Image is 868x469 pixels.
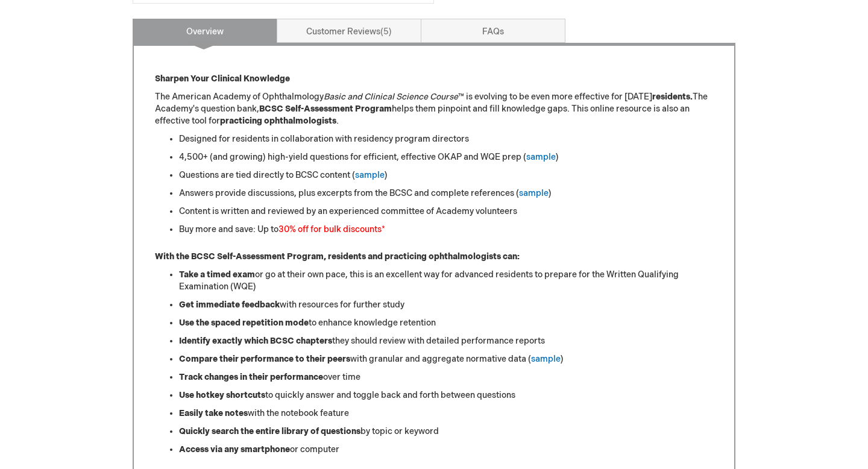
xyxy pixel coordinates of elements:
[380,27,392,37] span: 5
[277,19,421,43] a: Customer Reviews5
[179,444,290,455] strong: Access via any smartphone
[179,408,713,420] li: with the notebook feature
[179,318,309,328] strong: Use the spaced repetition mode
[526,152,556,162] a: sample
[179,300,280,310] strong: Get immediate feedback
[179,390,265,400] strong: Use hotkey shortcuts
[652,92,693,102] strong: residents.
[155,74,290,84] strong: Sharpen Your Clinical Knowledge
[179,444,713,456] li: or computer
[133,19,277,43] a: Overview
[179,206,713,218] li: Content is written and reviewed by an experienced committee of Academy volunteers
[179,187,713,200] li: Answers provide discussions, plus excerpts from the BCSC and complete references ( )
[179,269,255,280] strong: Take a timed exam
[324,92,458,102] em: Basic and Clinical Science Course
[179,335,713,347] li: they should review with detailed performance reports
[421,19,565,43] a: FAQs
[179,408,248,418] strong: Easily take notes
[519,188,549,198] a: sample
[179,389,713,401] li: to quickly answer and toggle back and forth between questions
[179,317,713,329] li: to enhance knowledge retention
[179,354,350,364] strong: Compare their performance to their peers
[179,224,713,236] li: Buy more and save: Up to
[179,299,713,311] li: with resources for further study
[531,354,561,364] a: sample
[278,224,382,234] font: 30% off for bulk discounts
[179,353,713,365] li: with granular and aggregate normative data ( )
[259,104,392,114] strong: BCSC Self-Assessment Program
[179,426,713,438] li: by topic or keyword
[179,426,360,436] strong: Quickly search the entire library of questions
[155,91,713,127] p: The American Academy of Ophthalmology ™ is evolving to be even more effective for [DATE] The Acad...
[179,169,713,181] li: Questions are tied directly to BCSC content ( )
[179,133,713,145] li: Designed for residents in collaboration with residency program directors
[179,269,713,293] li: or go at their own pace, this is an excellent way for advanced residents to prepare for the Writt...
[355,170,385,180] a: sample
[179,372,323,382] strong: Track changes in their performance
[155,251,520,262] strong: With the BCSC Self-Assessment Program, residents and practicing ophthalmologists can:
[220,116,336,126] strong: practicing ophthalmologists
[179,151,713,163] li: 4,500+ (and growing) high-yield questions for efficient, effective OKAP and WQE prep ( )
[179,336,332,346] strong: Identify exactly which BCSC chapters
[179,371,713,383] li: over time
